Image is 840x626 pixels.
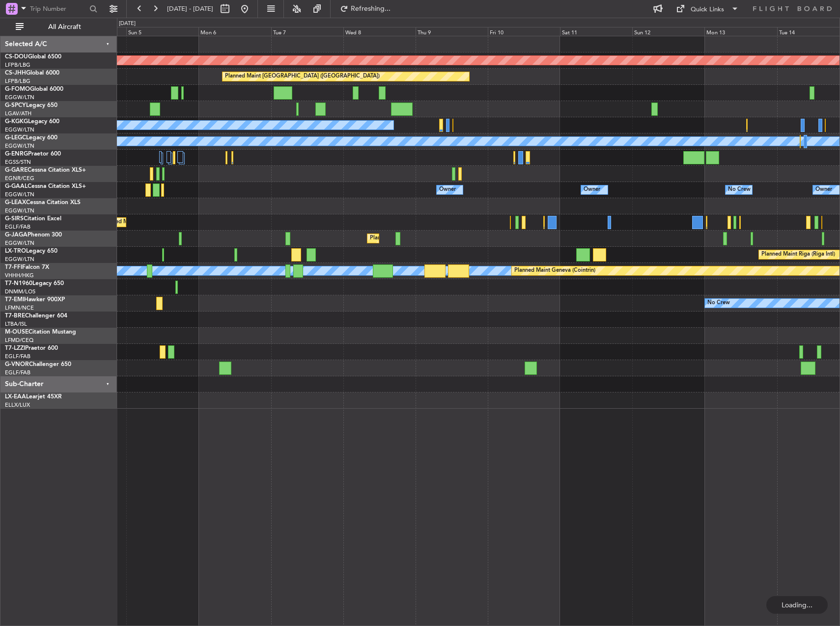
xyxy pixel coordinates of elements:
div: Mon 13 [704,27,777,36]
span: G-ENRG [5,151,28,157]
span: [DATE] - [DATE] [167,4,213,13]
div: Fri 10 [488,27,560,36]
a: LX-TROLegacy 650 [5,248,57,254]
span: CS-DOU [5,54,28,60]
a: G-VNORChallenger 650 [5,362,71,367]
a: EGGW/LTN [5,256,34,263]
div: Quick Links [691,5,724,15]
a: LGAV/ATH [5,110,31,117]
a: LFPB/LBG [5,61,30,69]
a: LFMD/CEQ [5,337,33,344]
a: G-LEAXCessna Citation XLS [5,200,81,206]
div: Planned Maint [GEOGRAPHIC_DATA] ([GEOGRAPHIC_DATA]) [225,69,380,84]
span: All Aircraft [26,24,104,30]
a: T7-BREChallenger 604 [5,313,67,319]
a: DNMM/LOS [5,288,35,295]
div: Owner [584,183,600,197]
a: LFPB/LBG [5,78,30,85]
span: G-GAAL [5,183,28,189]
a: ELLX/LUX [5,401,30,409]
span: T7-EMI [5,297,24,303]
a: G-SIRSCitation Excel [5,216,61,222]
a: EGLF/FAB [5,369,30,376]
a: EGNR/CEG [5,175,34,182]
div: Sat 11 [560,27,632,36]
input: Trip Number [30,1,86,16]
a: G-JAGAPhenom 300 [5,232,62,238]
span: G-KGKG [5,119,28,125]
a: LTBA/ISL [5,320,27,328]
button: Quick Links [671,1,744,17]
span: T7-BRE [5,313,25,319]
span: G-SIRS [5,216,24,222]
a: G-KGKGLegacy 600 [5,119,59,125]
a: EGGW/LTN [5,142,34,150]
span: G-VNOR [5,362,29,367]
span: T7-N1960 [5,281,32,287]
span: G-JAGA [5,232,28,238]
div: Planned Maint Geneva (Cointrin) [514,263,595,278]
a: G-GAALCessna Citation XLS+ [5,183,86,189]
button: Refreshing... [336,1,394,17]
span: T7-LZZI [5,345,25,351]
div: [DATE] [119,20,136,28]
span: G-GARE [5,167,28,173]
a: G-GARECessna Citation XLS+ [5,167,86,173]
a: G-ENRGPraetor 600 [5,151,61,157]
a: CS-JHHGlobal 6000 [5,70,59,76]
a: EGSS/STN [5,158,31,166]
span: CS-JHH [5,70,26,76]
div: Tue 7 [271,27,343,36]
a: LFMN/NCE [5,304,34,312]
span: G-LEAX [5,200,26,206]
a: T7-EMIHawker 900XP [5,297,65,303]
div: Thu 9 [416,27,488,36]
div: Wed 8 [343,27,416,36]
button: All Aircraft [11,19,107,35]
a: CS-DOUGlobal 6500 [5,54,61,60]
a: G-LEGCLegacy 600 [5,135,57,141]
a: EGGW/LTN [5,239,34,247]
a: EGGW/LTN [5,126,34,133]
span: G-SPCY [5,103,26,108]
div: Owner [439,183,456,197]
a: T7-N1960Legacy 650 [5,281,64,287]
div: No Crew [728,183,751,197]
a: M-OUSECitation Mustang [5,329,76,335]
span: Refreshing... [350,5,392,12]
a: LX-EAALearjet 45XR [5,394,62,400]
a: T7-LZZIPraetor 600 [5,345,58,351]
a: G-FOMOGlobal 6000 [5,86,63,92]
div: Sun 12 [632,27,704,36]
a: EGLF/FAB [5,223,30,231]
a: T7-FFIFalcon 7X [5,264,49,270]
span: M-OUSE [5,329,28,335]
div: No Crew [707,296,730,311]
a: G-SPCYLegacy 650 [5,103,57,108]
span: LX-TRO [5,248,26,254]
a: EGGW/LTN [5,94,34,101]
span: T7-FFI [5,264,22,270]
div: Planned Maint [GEOGRAPHIC_DATA] ([GEOGRAPHIC_DATA]) [370,231,525,246]
a: EGLF/FAB [5,353,30,360]
div: Mon 6 [198,27,271,36]
span: G-FOMO [5,86,30,92]
a: EGGW/LTN [5,191,34,198]
div: Planned Maint Riga (Riga Intl) [761,247,835,262]
div: Loading... [766,596,828,614]
div: Sun 5 [126,27,198,36]
div: Owner [815,183,832,197]
span: LX-EAA [5,394,26,400]
a: VHHH/HKG [5,272,34,279]
span: G-LEGC [5,135,26,141]
a: EGGW/LTN [5,207,34,214]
